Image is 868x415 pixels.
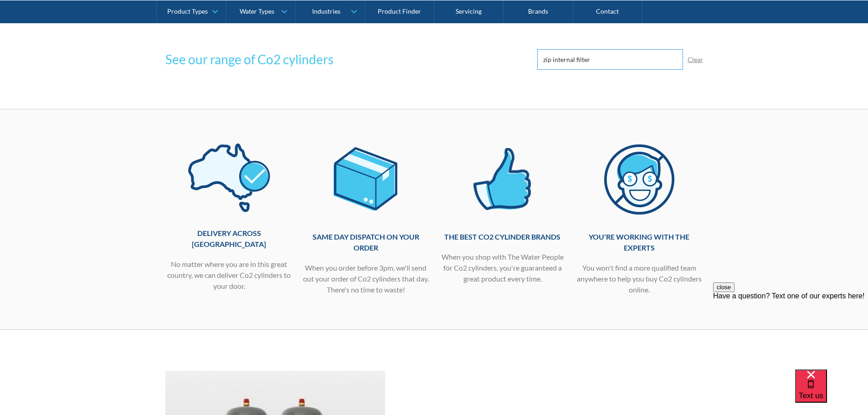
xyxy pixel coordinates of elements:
iframe: podium webchat widget bubble [795,369,868,415]
h4: The best Co2 cylinder brands [439,231,566,242]
div: Industries [312,7,340,15]
p: When you shop with The Water People for Co2 cylinders, you're guaranteed a great product every time. [439,251,566,284]
h4: Same day dispatch on your order [302,231,430,253]
h4: You're working with the experts [575,231,703,253]
img: [Co2 cylinders] Same day dispatch on your order [324,137,407,222]
iframe: podium webchat widget prompt [713,282,868,381]
a: Clear [688,55,703,64]
h4: Delivery across [GEOGRAPHIC_DATA] [165,228,293,250]
div: Product Types [167,7,208,15]
img: [Co2 Cylinders] The best Co2 cylinder brands [461,137,544,222]
p: No matter where you are in this great country, we can deliver Co2 cylinders to your door. [165,259,293,292]
img: [Co2 cylinders] Delivery across Australia [187,137,271,219]
form: Email Form [537,49,703,70]
div: List [165,88,703,95]
div: Water Types [240,7,274,15]
h3: See our range of Co2 cylinders [165,50,334,69]
p: When you order before 3pm, we'll send out your order of Co2 cylinders that day. There's no time t... [302,262,430,295]
input: Search by keyword [537,49,683,70]
img: [Co2 cylinders] You're working with the experts [597,137,681,222]
p: You won't find a more qualified team anywhere to help you buy Co2 cylinders online. [575,262,703,295]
